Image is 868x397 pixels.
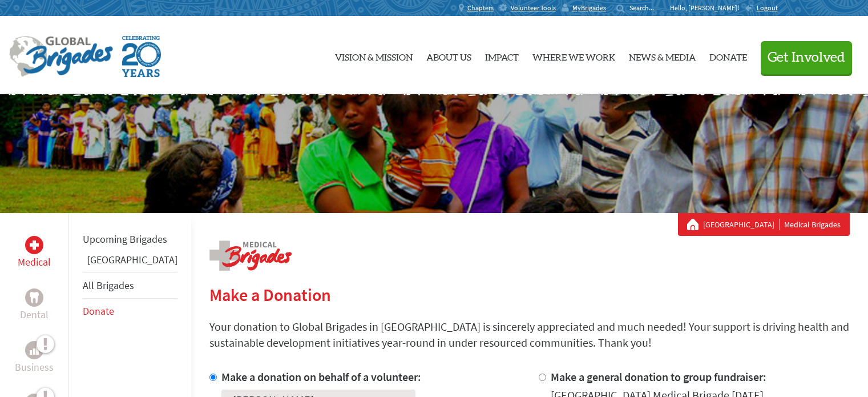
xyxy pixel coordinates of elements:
[83,232,167,246] a: Upcoming Brigades
[83,279,134,292] a: All Brigades
[485,26,519,85] a: Impact
[761,41,852,74] button: Get Involved
[20,307,49,323] p: Dental
[87,253,177,266] a: [GEOGRAPHIC_DATA]
[511,3,556,13] span: Volunteer Tools
[629,3,662,12] input: Search...
[467,3,494,13] span: Chapters
[532,26,615,85] a: Where We Work
[209,240,292,271] img: logo-medical.png
[703,219,780,230] a: [GEOGRAPHIC_DATA]
[30,346,39,355] img: Business
[20,288,49,323] a: DentalDental
[83,272,177,299] li: All Brigades
[15,341,54,375] a: BusinessBusiness
[30,292,39,303] img: Dental
[687,219,841,230] div: Medical Brigades
[15,359,54,375] p: Business
[18,254,51,270] p: Medical
[18,236,51,270] a: MedicalMedical
[83,252,177,272] li: Greece
[768,51,845,65] span: Get Involved
[670,3,745,13] p: Hello, [PERSON_NAME]!
[629,26,696,85] a: News & Media
[709,26,747,85] a: Donate
[25,236,43,254] div: Medical
[745,3,778,13] a: Logout
[572,3,606,13] span: MyBrigades
[551,370,766,384] label: Make a general donation to group fundraiser:
[209,284,850,305] h2: Make a Donation
[209,319,850,351] p: Your donation to Global Brigades in [GEOGRAPHIC_DATA] is sincerely appreciated and much needed! Y...
[9,36,113,77] img: Global Brigades Logo
[83,227,177,252] li: Upcoming Brigades
[221,370,421,384] label: Make a donation on behalf of a volunteer:
[83,299,177,324] li: Donate
[30,240,39,250] img: Medical
[757,3,778,12] span: Logout
[83,304,114,318] a: Donate
[122,36,161,77] img: Global Brigades Celebrating 20 Years
[25,341,43,359] div: Business
[335,26,413,85] a: Vision & Mission
[25,288,43,307] div: Dental
[426,26,471,85] a: About Us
